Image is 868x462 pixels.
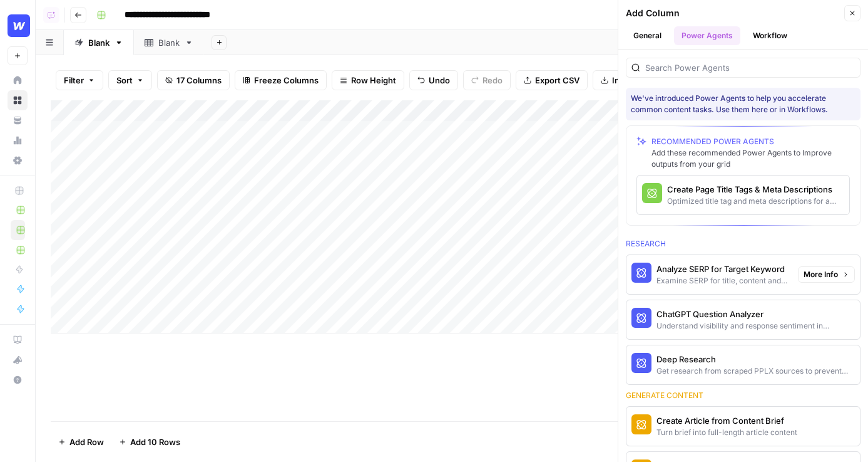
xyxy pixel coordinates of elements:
button: Export CSV [516,70,588,90]
button: Analyze SERP for Target KeywordExamine SERP for title, content and keyword patterns [626,255,793,294]
div: Analyze SERP for Target Keyword [656,263,788,275]
button: Create Article from Content BriefTurn brief into full-length article content [626,407,860,446]
div: What's new? [8,350,27,369]
div: Optimized title tag and meta descriptions for a page [667,196,844,207]
button: Help + Support [8,370,28,390]
button: Redo [463,70,511,90]
button: Row Height [332,70,404,90]
span: Add Row [69,436,104,448]
div: Research [626,238,860,249]
button: What's new? [8,350,28,370]
a: Settings [8,150,28,171]
div: Deep Research [656,353,855,365]
button: 17 Columns [157,70,230,90]
button: Import CSV [593,70,665,90]
div: Blank [88,36,110,49]
div: Add these recommended Power Agents to Improve outputs from your grid [651,147,850,170]
button: Filter [56,70,103,90]
div: ChatGPT Question Analyzer [656,308,855,320]
span: Freeze Columns [254,74,319,87]
div: We've introduced Power Agents to help you accelerate common content tasks. Use them here or in Wo... [631,93,855,115]
a: Usage [8,130,28,150]
span: Export CSV [535,74,580,87]
span: Sort [116,74,133,87]
a: Browse [8,90,28,110]
span: Undo [429,74,450,87]
button: Undo [409,70,458,90]
button: More Info [798,266,855,283]
a: Your Data [8,110,28,130]
div: Create Page Title Tags & Meta Descriptions [667,183,844,196]
div: Turn brief into full-length article content [656,427,797,438]
button: Deep ResearchGet research from scraped PPLX sources to prevent source hallucination [626,345,860,384]
span: Import CSV [612,74,657,87]
div: Blank [158,36,180,49]
div: Create Article from Content Brief [656,414,797,427]
button: ChatGPT Question AnalyzerUnderstand visibility and response sentiment in ChatGPT [626,300,860,339]
a: Blank [64,30,134,55]
a: Blank [134,30,204,55]
a: AirOps Academy [8,330,28,350]
input: Search Power Agents [645,61,855,74]
div: Get research from scraped PPLX sources to prevent source hallucination [656,365,855,377]
button: Sort [108,70,152,90]
span: More Info [804,269,838,280]
div: Examine SERP for title, content and keyword patterns [656,275,788,286]
span: Redo [483,74,503,87]
div: Recommended Power Agents [651,136,850,147]
button: Add 10 Rows [111,432,188,452]
img: Webflow Logo [8,14,30,37]
span: Filter [64,74,84,87]
div: Generate content [626,390,860,401]
button: Workspace: Webflow [8,10,28,41]
div: Understand visibility and response sentiment in ChatGPT [656,320,855,332]
span: Add 10 Rows [130,436,180,448]
button: General [626,26,669,45]
button: Add Row [51,432,111,452]
button: Workflow [745,26,795,45]
button: Power Agents [674,26,740,45]
span: 17 Columns [176,74,222,87]
a: Home [8,70,28,90]
button: Freeze Columns [235,70,327,90]
span: Row Height [351,74,396,87]
button: Create Page Title Tags & Meta DescriptionsOptimized title tag and meta descriptions for a page [637,176,849,214]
